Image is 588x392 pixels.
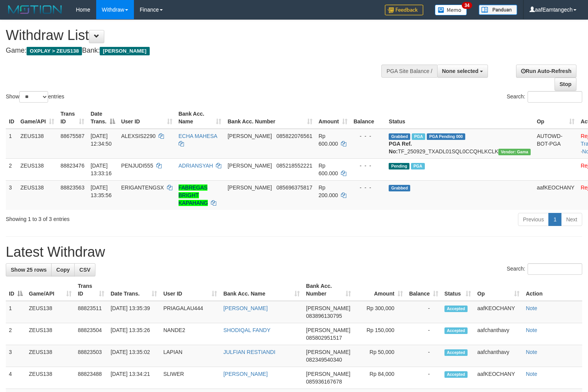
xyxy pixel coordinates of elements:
[26,301,75,323] td: ZEUS138
[526,327,537,333] a: Note
[75,279,107,301] th: Trans ID: activate to sort column ascending
[56,267,70,273] span: Copy
[19,91,48,103] select: Showentries
[479,5,517,15] img: panduan.png
[90,133,112,147] span: [DATE] 12:34:50
[223,305,267,311] a: [PERSON_NAME]
[435,5,467,15] img: Button%20Memo.svg
[427,133,465,140] span: PGA Pending
[523,279,582,301] th: Action
[6,301,26,323] td: 1
[6,129,17,159] td: 1
[526,371,537,377] a: Note
[354,184,383,191] div: - - -
[6,212,239,223] div: Showing 1 to 3 of 3 entries
[26,367,75,389] td: ZEUS138
[57,107,87,129] th: Trans ID: activate to sort column ascending
[90,184,112,198] span: [DATE] 13:35:56
[319,163,338,176] span: Rp 600.000
[319,184,338,198] span: Rp 200.000
[389,141,412,154] b: PGA Ref. No:
[75,367,107,389] td: 88823488
[276,184,312,191] span: Copy 085696375817 to clipboard
[6,28,384,43] h1: Withdraw List
[118,107,175,129] th: User ID: activate to sort column ascending
[17,107,57,129] th: Game/API: activate to sort column ascending
[17,129,57,159] td: ZEUS138
[220,279,303,301] th: Bank Acc. Name: activate to sort column ascending
[474,345,523,367] td: aafchanthavy
[437,65,488,78] button: None selected
[6,180,17,210] td: 3
[412,133,425,140] span: Marked by aafpengsreynich
[227,184,272,191] span: [PERSON_NAME]
[316,107,351,129] th: Amount: activate to sort column ascending
[11,267,47,273] span: Show 25 rows
[27,47,82,55] span: OXPLAY > ZEUS138
[474,301,523,323] td: aafKEOCHANY
[354,132,383,140] div: - - -
[107,323,160,345] td: [DATE] 13:35:26
[223,349,275,355] a: JULFIAN RESTIANDI
[179,133,217,139] a: ECHA MAHESA
[100,47,149,55] span: [PERSON_NAME]
[276,133,312,139] span: Copy 085822076561 to clipboard
[306,357,342,363] span: Copy 082349540340 to clipboard
[17,180,57,210] td: ZEUS138
[406,345,441,367] td: -
[224,107,315,129] th: Bank Acc. Number: activate to sort column ascending
[534,107,578,129] th: Op: activate to sort column ascending
[306,313,342,319] span: Copy 083896130795 to clipboard
[26,345,75,367] td: ZEUS138
[386,129,534,159] td: TF_250929_TXADL01SQL0CCQHLKCLK
[354,279,406,301] th: Amount: activate to sort column ascending
[354,301,406,323] td: Rp 300,000
[6,345,26,367] td: 3
[526,305,537,311] a: Note
[534,180,578,210] td: aafKEOCHANY
[87,107,118,129] th: Date Trans.: activate to sort column descending
[319,133,338,147] span: Rp 600.000
[223,371,267,377] a: [PERSON_NAME]
[306,335,342,341] span: Copy 085802951517 to clipboard
[389,133,410,140] span: Grabbed
[351,107,386,129] th: Balance
[6,323,26,345] td: 2
[444,327,468,334] span: Accepted
[60,133,84,139] span: 88675587
[276,163,312,169] span: Copy 085218552221 to clipboard
[75,345,107,367] td: 88823503
[386,107,534,129] th: Status
[6,263,52,276] a: Show 25 rows
[26,279,75,301] th: Game/API: activate to sort column ascending
[303,279,354,301] th: Bank Acc. Number: activate to sort column ascending
[6,107,17,129] th: ID
[406,367,441,389] td: -
[406,279,441,301] th: Balance: activate to sort column ascending
[354,367,406,389] td: Rp 84,000
[160,367,220,389] td: SLIWER
[411,163,424,169] span: Marked by aafpengsreynich
[474,323,523,345] td: aafchanthavy
[107,301,160,323] td: [DATE] 13:35:39
[74,263,95,276] a: CSV
[121,184,164,191] span: ERIGANTENGSX
[474,367,523,389] td: aafKEOCHANY
[516,65,576,78] a: Run Auto-Refresh
[6,91,64,103] label: Show entries
[107,367,160,389] td: [DATE] 13:34:21
[548,213,561,226] a: 1
[354,323,406,345] td: Rp 150,000
[498,149,531,155] span: Vendor URL: https://trx31.1velocity.biz
[306,305,350,311] span: [PERSON_NAME]
[561,213,582,226] a: Next
[441,279,474,301] th: Status: activate to sort column ascending
[79,267,90,273] span: CSV
[6,367,26,389] td: 4
[444,306,468,312] span: Accepted
[60,184,84,191] span: 88823563
[474,279,523,301] th: Op: activate to sort column ascending
[6,158,17,180] td: 2
[354,345,406,367] td: Rp 50,000
[107,345,160,367] td: [DATE] 13:35:02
